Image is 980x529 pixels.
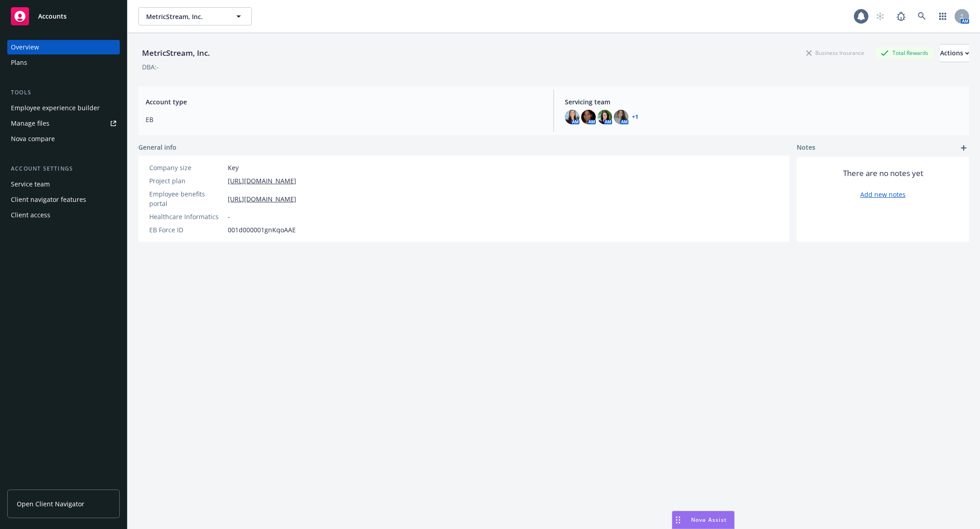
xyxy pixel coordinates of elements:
[146,97,543,107] span: Account type
[940,44,969,62] button: Actions
[876,47,933,59] div: Total Rewards
[913,7,931,25] a: Search
[860,190,906,199] a: Add new notes
[17,499,84,509] span: Open Client Navigator
[7,55,120,70] a: Plans
[892,7,910,25] a: Report a Bug
[958,142,969,153] a: add
[138,47,214,59] div: MetricStream, Inc.
[149,189,224,208] div: Employee benefits portal
[11,208,50,222] div: Client access
[228,163,239,172] span: Key
[149,225,224,235] div: EB Force ID
[228,176,296,186] a: [URL][DOMAIN_NAME]
[614,110,628,124] img: photo
[797,142,815,153] span: Notes
[672,511,684,529] div: Drag to move
[146,12,225,21] span: MetricStream, Inc.
[11,116,49,131] div: Manage files
[940,44,969,62] div: Actions
[11,177,50,191] div: Service team
[871,7,889,25] a: Start snowing
[565,110,579,124] img: photo
[38,13,67,20] span: Accounts
[149,212,224,221] div: Healthcare Informatics
[934,7,952,25] a: Switch app
[149,176,224,186] div: Project plan
[802,47,869,59] div: Business Insurance
[843,168,923,179] span: There are no notes yet
[228,194,296,204] a: [URL][DOMAIN_NAME]
[7,40,120,54] a: Overview
[228,212,230,221] span: -
[142,62,159,72] div: DBA: -
[7,4,120,29] a: Accounts
[146,115,543,124] span: EB
[11,192,86,207] div: Client navigator features
[11,40,39,54] div: Overview
[565,97,962,107] span: Servicing team
[632,114,638,120] a: +1
[7,101,120,115] a: Employee experience builder
[691,516,727,524] span: Nova Assist
[138,142,176,152] span: General info
[7,208,120,222] a: Client access
[11,132,55,146] div: Nova compare
[598,110,612,124] img: photo
[7,88,120,97] div: Tools
[7,177,120,191] a: Service team
[7,192,120,207] a: Client navigator features
[11,55,27,70] div: Plans
[581,110,596,124] img: photo
[7,132,120,146] a: Nova compare
[149,163,224,172] div: Company size
[7,164,120,173] div: Account settings
[11,101,100,115] div: Employee experience builder
[7,116,120,131] a: Manage files
[138,7,252,25] button: MetricStream, Inc.
[228,225,296,235] span: 001d000001gnKqoAAE
[672,511,735,529] button: Nova Assist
